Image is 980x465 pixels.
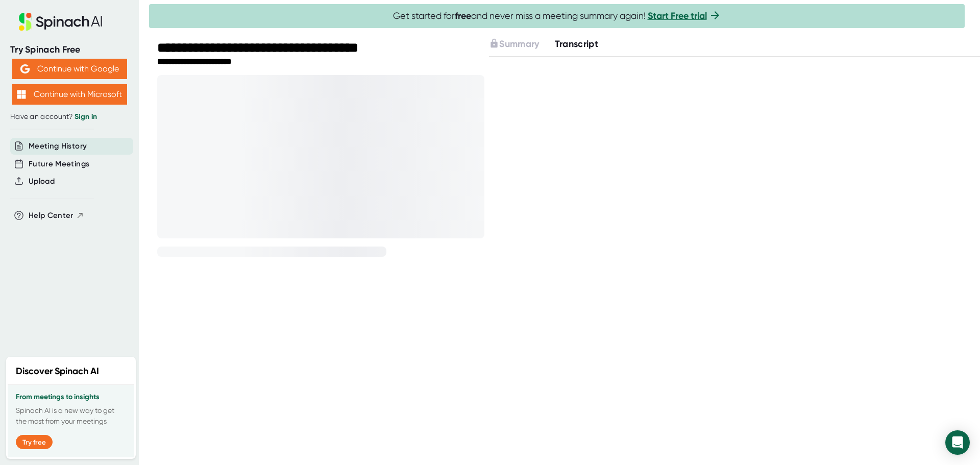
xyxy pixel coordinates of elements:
[555,38,599,50] span: Transcript
[489,37,554,51] div: Upgrade to access
[555,37,599,51] button: Transcript
[20,64,30,74] img: Aehbyd4JwY73AAAAAElFTkSuQmCC
[16,405,126,427] p: Spinach AI is a new way to get the most from your meetings
[16,435,53,449] button: Try free
[16,393,126,401] h3: From meetings to insights
[75,112,97,121] a: Sign in
[29,158,89,170] button: Future Meetings
[12,84,127,105] button: Continue with Microsoft
[455,10,471,21] b: free
[10,44,129,56] div: Try Spinach Free
[29,210,73,222] span: Help Center
[12,59,127,79] button: Continue with Google
[29,140,87,152] button: Meeting History
[489,37,539,51] button: Summary
[499,38,539,50] span: Summary
[393,10,721,22] span: Get started for and never miss a meeting summary again!
[16,364,99,378] h2: Discover Spinach AI
[10,112,129,121] div: Have an account?
[648,10,707,21] a: Start Free trial
[29,176,55,187] button: Upload
[945,430,970,455] div: Open Intercom Messenger
[29,210,84,222] button: Help Center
